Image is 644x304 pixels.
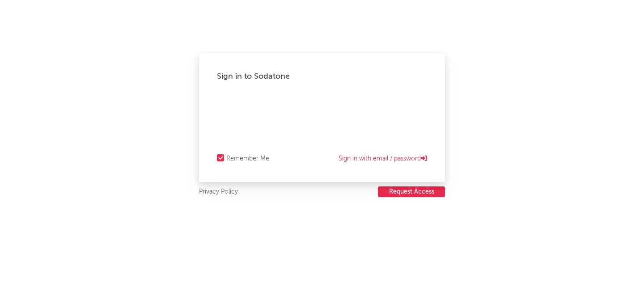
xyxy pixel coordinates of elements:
div: Remember Me [226,153,269,164]
div: Sign in to Sodatone [217,71,427,82]
button: Request Access [378,186,445,197]
a: Sign in with email / password [339,153,427,164]
a: Request Access [378,186,445,198]
a: Privacy Policy [199,186,238,198]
